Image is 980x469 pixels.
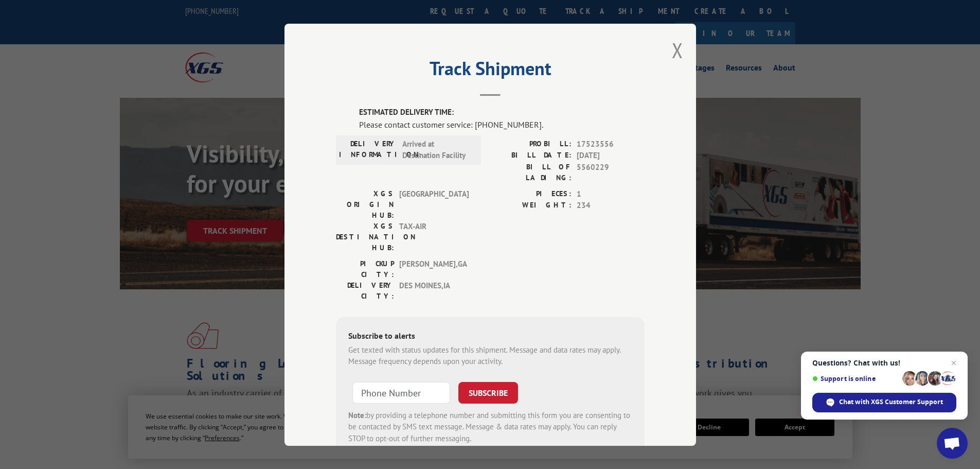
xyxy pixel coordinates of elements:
span: 17523556 [577,138,645,150]
div: Chat with XGS Customer Support [812,393,956,412]
input: Phone Number [352,381,450,403]
span: Questions? Chat with us! [812,359,956,367]
label: PROBILL: [490,138,572,150]
label: XGS ORIGIN HUB: [336,188,394,220]
span: TAX-AIR [399,220,469,253]
span: Chat with XGS Customer Support [839,397,943,407]
label: WEIGHT: [490,200,572,212]
span: 234 [577,200,645,212]
label: DELIVERY INFORMATION: [339,138,397,161]
span: 5560229 [577,161,645,183]
div: Subscribe to alerts [348,329,632,344]
strong: Note: [348,410,366,420]
label: BILL DATE: [490,150,572,162]
span: [GEOGRAPHIC_DATA] [399,188,469,220]
span: [PERSON_NAME] , GA [399,258,469,280]
span: [DATE] [577,150,645,162]
label: XGS DESTINATION HUB: [336,220,394,253]
button: SUBSCRIBE [458,381,518,403]
h2: Track Shipment [336,61,645,81]
span: Support is online [812,375,899,383]
span: DES MOINES , IA [399,280,469,301]
label: PICKUP CITY: [336,258,394,280]
button: Close modal [672,37,683,64]
label: BILL OF LADING: [490,161,572,183]
div: by providing a telephone number and submitting this form you are consenting to be contacted by SM... [348,409,632,444]
label: DELIVERY CITY: [336,280,394,301]
label: PIECES: [490,188,572,200]
span: Arrived at Destination Facility [402,138,472,161]
div: Open chat [937,428,968,459]
label: ESTIMATED DELIVERY TIME: [359,107,645,118]
span: 1 [577,188,645,200]
span: Close chat [948,357,960,369]
div: Get texted with status updates for this shipment. Message and data rates may apply. Message frequ... [348,344,632,367]
div: Please contact customer service: [PHONE_NUMBER]. [359,118,645,130]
